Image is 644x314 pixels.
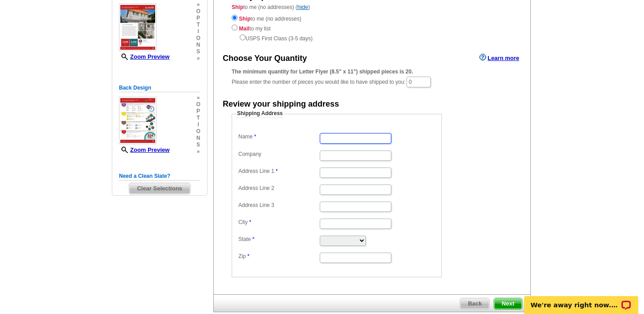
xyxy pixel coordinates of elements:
[223,53,307,65] div: Choose Your Quantity
[238,151,319,158] label: Company
[239,16,250,22] strong: Ship
[196,142,200,148] span: s
[214,3,530,43] div: to me (no addresses) ( )
[518,286,644,314] iframe: LiveChat chat widget
[238,168,319,175] label: Address Line 1
[460,298,490,310] a: Back
[238,185,319,192] label: Address Line 2
[238,133,319,141] label: Name
[196,148,200,155] span: »
[236,110,284,118] legend: Shipping Address
[196,121,200,128] span: i
[119,146,169,153] a: Zoom Preview
[196,48,200,55] span: s
[196,108,200,115] span: p
[232,68,513,88] div: Please enter the number of pieces you would like to have shipped to you:
[196,42,200,48] span: n
[238,236,319,243] label: State
[196,28,200,35] span: i
[232,33,513,43] div: USPS First Class (3-5 days)
[239,26,249,32] strong: Mail
[196,95,200,101] span: »
[223,99,339,110] div: Review your shipping address
[232,4,243,10] strong: Ship
[196,8,200,15] span: o
[297,4,309,10] a: hide
[119,172,200,181] h5: Need a Clean Slate?
[238,219,319,226] label: City
[119,97,157,144] img: small-thumb.jpg
[119,4,157,51] img: small-thumb.jpg
[196,35,200,42] span: o
[119,53,169,60] a: Zoom Preview
[479,54,519,61] a: Learn more
[196,135,200,142] span: n
[196,115,200,121] span: t
[238,253,319,260] label: Zip
[196,128,200,135] span: o
[196,15,200,22] span: p
[119,84,200,92] h5: Back Design
[460,298,489,309] span: Back
[196,22,200,28] span: t
[238,202,319,209] label: Address Line 3
[494,298,522,309] span: Next
[232,13,513,43] div: to me (no addresses) to my list
[232,68,513,76] div: The minimum quantity for Letter Flyer (8.5" x 11") shipped pieces is 20.
[129,183,190,194] span: Clear Selections
[196,101,200,108] span: o
[196,1,200,8] span: »
[196,55,200,62] span: »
